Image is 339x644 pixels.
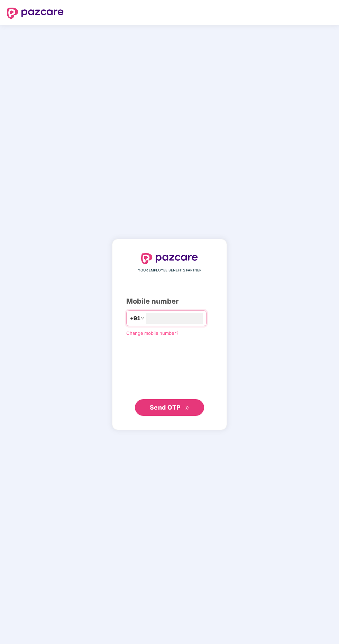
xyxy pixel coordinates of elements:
[7,8,64,19] img: logo
[130,314,140,323] span: +91
[150,404,181,411] span: Send OTP
[135,399,204,416] button: Send OTPdouble-right
[140,316,145,320] span: down
[185,406,190,410] span: double-right
[141,253,198,264] img: logo
[138,268,201,273] span: YOUR EMPLOYEE BENEFITS PARTNER
[126,330,178,336] a: Change mobile number?
[126,296,213,307] div: Mobile number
